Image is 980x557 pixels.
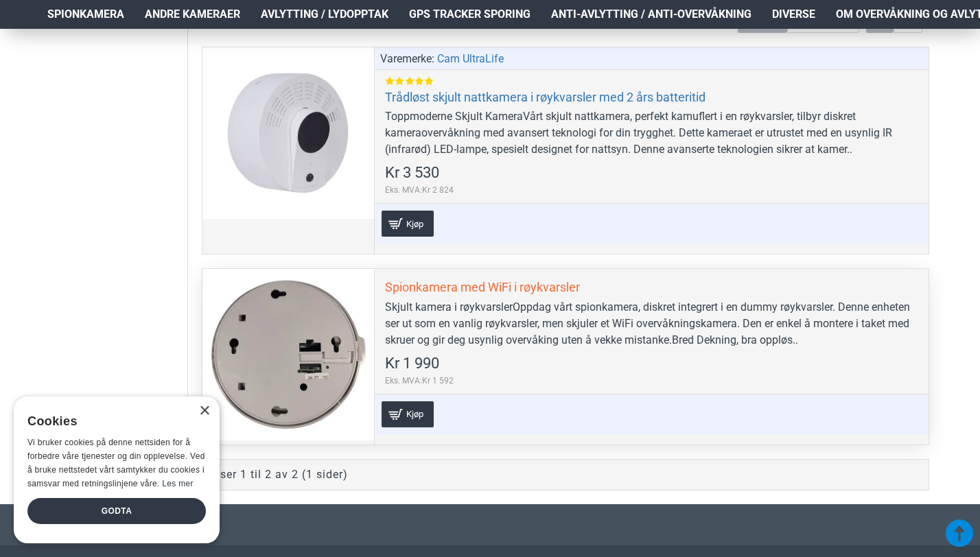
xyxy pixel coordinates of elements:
span: Eks. MVA:Kr 2 824 [385,184,454,196]
span: GPS Tracker Sporing [409,6,530,23]
span: Eks. MVA:Kr 1 592 [385,375,454,387]
div: Godta [27,498,206,524]
div: Skjult kamera i røykvarslerOppdag vårt spionkamera, diskret integrert i en dummy røykvarsler. Den... [385,299,918,348]
div: Close [199,406,209,416]
a: Cam UltraLife [437,51,504,67]
a: Les mer, opens a new window [162,479,193,488]
span: Diverse [772,6,815,23]
span: Spionkamera [47,6,124,23]
span: Vi bruker cookies på denne nettsiden for å forbedre våre tjenester og din opplevelse. Ved å bruke... [27,438,205,488]
span: Varemerke: [380,51,434,67]
div: Toppmoderne Skjult KameraVårt skjult nattkamera, perfekt kamuflert i en røykvarsler, tilbyr diskr... [385,108,918,158]
div: Viser 1 til 2 av 2 (1 sider) [209,466,348,483]
a: Spionkamera med WiFi i røykvarsler [385,279,580,295]
a: Trådløst skjult nattkamera i røykvarsler med 2 års batteritid Trådløst skjult nattkamera i røykva... [202,47,374,219]
span: Kjøp [403,410,427,418]
span: Kr 1 990 [385,356,439,371]
a: Trådløst skjult nattkamera i røykvarsler med 2 års batteritid [385,89,705,105]
span: Kjøp [403,220,427,228]
span: Andre kameraer [145,6,240,23]
span: Kr 3 530 [385,165,439,180]
div: Cookies [27,407,197,436]
a: Spionkamera med WiFi i røykvarsler Spionkamera med WiFi i røykvarsler [202,269,374,440]
span: Avlytting / Lydopptak [261,6,388,23]
span: Anti-avlytting / Anti-overvåkning [551,6,751,23]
